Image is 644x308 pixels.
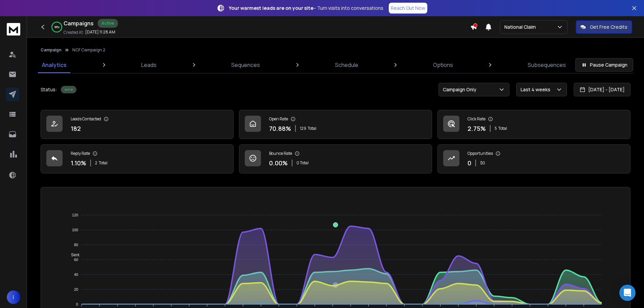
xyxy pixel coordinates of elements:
[227,57,264,73] a: Sequences
[64,30,84,35] p: Created At:
[95,160,97,166] span: 2
[269,124,291,133] p: 70.88 %
[521,86,553,93] p: Last 4 weeks
[61,86,76,93] div: Active
[98,19,118,28] div: Active
[498,126,507,131] span: Total
[480,160,485,166] p: $ 0
[468,116,485,122] p: Click Rate
[72,228,78,232] tspan: 100
[99,160,108,166] span: Total
[389,3,427,14] a: Reach Out Now
[437,144,630,173] a: Opportunities0$0
[269,151,292,156] p: Bounce Rate
[54,25,59,29] p: 98 %
[331,57,362,73] a: Schedule
[72,213,78,217] tspan: 120
[468,158,471,168] p: 0
[74,243,78,247] tspan: 80
[41,110,234,139] a: Leads Contacted182
[575,58,633,72] button: Pause Campaign
[576,20,632,34] button: Get Free Credits
[437,110,630,139] a: Click Rate2.75%5Total
[72,47,105,53] p: NCF Campaign 2
[41,86,57,93] p: Status:
[468,124,486,133] p: 2.75 %
[429,57,457,73] a: Options
[42,61,67,69] p: Analytics
[269,158,288,168] p: 0.00 %
[141,61,157,69] p: Leads
[41,47,62,53] button: Campaign
[71,124,81,133] p: 182
[229,5,313,11] strong: Your warmest leads are on your site
[269,116,288,122] p: Open Rate
[41,144,234,173] a: Reply Rate1.10%2Total
[504,24,539,30] p: National Claim
[71,158,86,168] p: 1.10 %
[85,29,115,35] p: [DATE] 11:28 AM
[76,302,78,306] tspan: 0
[574,83,630,96] button: [DATE] - [DATE]
[308,126,316,131] span: Total
[71,151,90,156] p: Reply Rate
[38,57,71,73] a: Analytics
[433,61,453,69] p: Options
[74,273,78,277] tspan: 40
[74,287,78,291] tspan: 20
[524,57,570,73] a: Subsequences
[64,19,94,27] h1: Campaigns
[335,61,358,69] p: Schedule
[71,116,101,122] p: Leads Contacted
[7,290,20,304] button: I
[231,61,260,69] p: Sequences
[495,126,497,131] span: 5
[239,110,432,139] a: Open Rate70.88%129Total
[229,5,383,11] p: – Turn visits into conversations
[137,57,161,73] a: Leads
[66,253,79,257] span: Sent
[74,258,78,262] tspan: 60
[296,160,309,166] p: 0 Total
[239,144,432,173] a: Bounce Rate0.00%0 Total
[300,126,306,131] span: 129
[468,151,493,156] p: Opportunities
[443,86,479,93] p: Campaign Only
[7,23,20,35] img: logo
[391,5,425,11] p: Reach Out Now
[528,61,566,69] p: Subsequences
[590,24,627,30] p: Get Free Credits
[619,285,636,301] div: Open Intercom Messenger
